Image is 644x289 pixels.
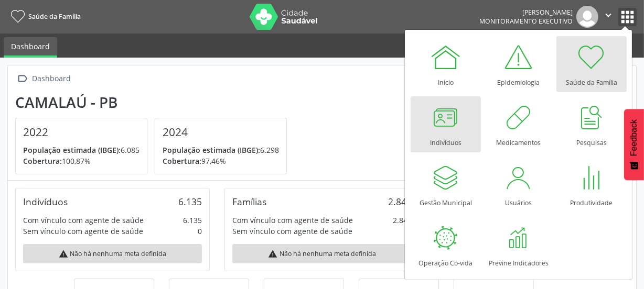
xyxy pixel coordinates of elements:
[484,217,554,273] a: Previne Indicadores
[23,196,68,207] div: Indivíduos
[618,8,637,26] button: apps
[411,96,481,152] a: Indivíduos
[411,217,481,273] a: Operação Co-vida
[624,109,644,180] button: Feedback - Mostrar pesquisa
[15,71,73,86] a:  Dashboard
[484,36,554,92] a: Epidemiologia
[7,8,81,25] a: Saúde da Família
[23,226,143,237] div: Sem vínculo com agente de saúde
[484,96,554,152] a: Medicamentos
[23,244,202,263] div: Não há nenhuma meta definida
[388,196,412,207] div: 2.845
[23,144,139,155] p: 6.085
[178,196,202,207] div: 6.135
[232,196,266,207] div: Famílias
[232,215,353,226] div: Com vínculo com agente de saúde
[23,126,139,139] h4: 2022
[268,249,277,259] i: warning
[59,249,68,259] i: warning
[15,71,30,86] i: 
[479,17,573,26] span: Monitoramento Executivo
[411,36,481,92] a: Início
[598,6,618,28] button: 
[23,155,139,166] p: 100,87%
[4,37,57,58] a: Dashboard
[556,36,627,92] a: Saúde da Família
[23,156,62,166] span: Cobertura:
[232,226,352,237] div: Sem vínculo com agente de saúde
[30,71,73,86] div: Dashboard
[163,155,279,166] p: 97,46%
[23,215,144,226] div: Com vínculo com agente de saúde
[576,6,598,28] img: img
[484,157,554,213] a: Usuários
[183,215,202,226] div: 6.135
[15,94,294,111] div: Camalaú - PB
[556,96,627,152] a: Pesquisas
[411,157,481,213] a: Gestão Municipal
[556,157,627,213] a: Produtividade
[393,215,412,226] div: 2.845
[28,12,81,21] span: Saúde da Família
[163,156,201,166] span: Cobertura:
[198,226,202,237] div: 0
[232,244,411,263] div: Não há nenhuma meta definida
[163,144,279,155] p: 6.298
[479,8,573,17] div: [PERSON_NAME]
[163,126,279,139] h4: 2024
[629,119,639,156] span: Feedback
[603,9,614,21] i: 
[23,145,121,155] span: População estimada (IBGE):
[163,145,260,155] span: População estimada (IBGE):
